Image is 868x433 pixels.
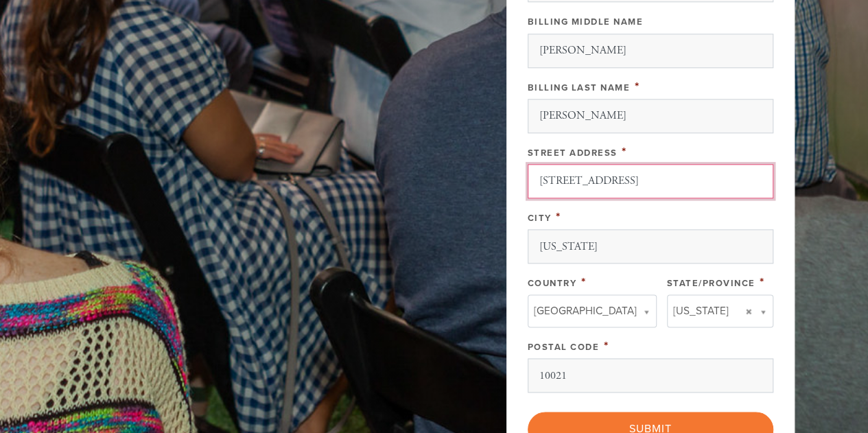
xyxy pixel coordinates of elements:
[635,79,640,94] span: This field is required.
[581,274,587,290] span: This field is required.
[528,213,552,224] label: City
[622,144,627,159] span: This field is required.
[528,82,631,93] label: Billing Last Name
[556,209,561,224] span: This field is required.
[604,338,609,353] span: This field is required.
[534,302,637,320] span: [GEOGRAPHIC_DATA]
[528,294,657,327] a: [GEOGRAPHIC_DATA]
[528,16,644,27] label: Billing Middle Name
[667,278,755,289] label: State/Province
[667,294,773,327] a: [US_STATE]
[528,148,618,159] label: Street Address
[760,274,765,290] span: This field is required.
[528,278,577,289] label: Country
[673,302,729,320] span: [US_STATE]
[528,342,600,353] label: Postal Code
